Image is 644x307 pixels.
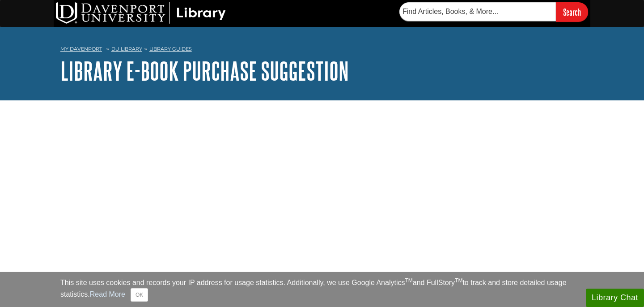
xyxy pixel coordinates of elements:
nav: breadcrumb [60,43,584,57]
a: DU Library [111,46,142,52]
iframe: 23a0d78c1f6643ed4efea31eed71a373 [60,132,584,222]
img: DU Library [56,2,226,24]
a: My Davenport [60,45,102,53]
button: Library Chat [586,289,644,307]
sup: TM [405,277,412,284]
button: Close [131,288,148,302]
a: Read More [90,290,125,298]
input: Find Articles, Books, & More... [399,2,556,21]
a: Library Guides [149,46,192,52]
div: This site uses cookies and records your IP address for usage statistics. Additionally, we use Goo... [60,277,584,302]
input: Search [556,2,588,22]
sup: TM [455,277,462,284]
a: Library E-book Purchase Suggestion [60,57,349,85]
form: Searches DU Library's articles, books, and more [399,2,588,22]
